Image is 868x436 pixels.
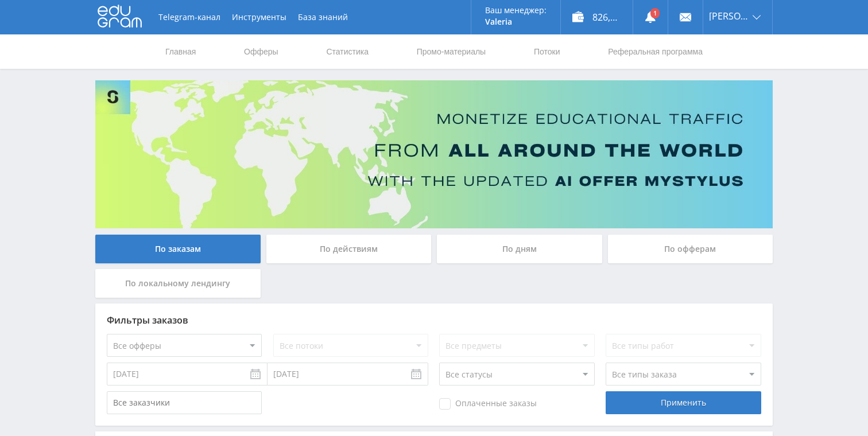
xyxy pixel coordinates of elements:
[709,11,749,21] span: [PERSON_NAME]
[107,315,761,325] div: Фильтры заказов
[416,34,487,69] a: Промо-материалы
[107,391,262,414] input: Все заказчики
[485,17,547,26] p: Valeria
[606,391,761,414] div: Применить
[95,80,773,228] img: Banner
[95,269,261,298] div: По локальному лендингу
[95,235,261,263] div: По заказам
[439,398,537,410] span: Оплаченные заказы
[533,34,561,69] a: Потоки
[325,34,370,69] a: Статистика
[437,235,602,263] div: По дням
[164,34,197,69] a: Главная
[485,6,547,15] p: Ваш менеджер:
[243,34,280,69] a: Офферы
[608,235,773,263] div: По офферам
[607,34,704,69] a: Реферальная программа
[266,235,432,263] div: По действиям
